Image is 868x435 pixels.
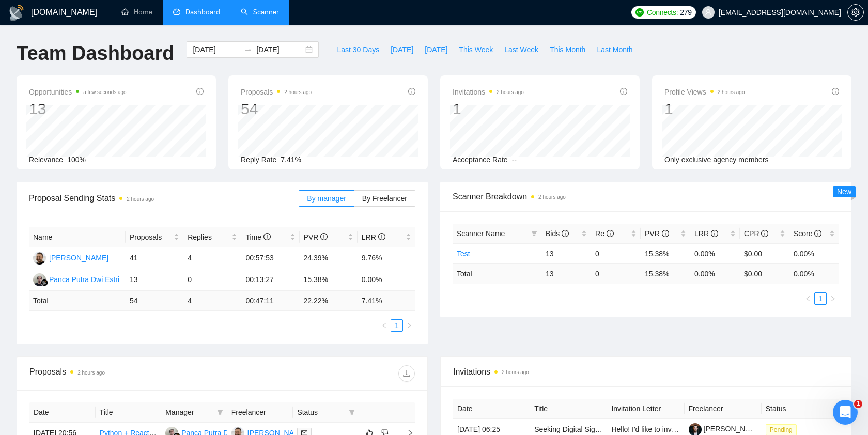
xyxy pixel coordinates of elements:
td: 0.00% [690,243,740,263]
span: info-circle [562,230,569,237]
td: Total [453,263,541,284]
span: Last 30 Days [337,44,379,55]
button: [DATE] [419,41,453,58]
a: 1 [391,320,402,331]
span: info-circle [607,230,614,237]
span: PVR [304,233,328,241]
li: Previous Page [802,292,814,305]
td: 0.00% [358,269,415,291]
th: Name [29,227,126,247]
th: Invitation Letter [607,399,684,419]
a: searchScanner [241,8,279,17]
span: setting [848,8,863,17]
span: Last Month [597,44,632,55]
span: New [837,188,851,196]
td: $0.00 [740,243,789,263]
button: left [378,319,391,332]
span: Score [794,229,822,238]
span: Re [595,229,614,238]
button: right [403,319,415,332]
time: 2 hours ago [497,89,524,95]
span: Proposals [241,86,312,98]
li: Next Page [827,292,839,305]
time: 2 hours ago [538,194,566,200]
span: Dashboard [185,8,220,17]
span: filter [347,405,357,420]
span: Proposal Sending Stats [29,192,299,205]
span: Last Week [504,44,538,55]
span: info-circle [662,230,669,237]
img: MK [33,252,46,265]
span: -- [512,156,517,164]
span: info-circle [814,230,822,237]
span: Reply Rate [241,156,276,164]
button: Last Month [591,41,638,58]
img: PP [33,273,46,286]
span: Proposals [130,231,172,243]
span: [DATE] [425,44,447,55]
span: Scanner Name [457,229,505,238]
span: Opportunities [29,86,127,98]
div: [PERSON_NAME] [49,252,109,263]
li: Next Page [403,319,415,332]
td: 0.00% [789,243,839,263]
span: This Month [550,44,585,55]
a: 1 [815,293,826,304]
td: 0.00 % [690,263,740,284]
span: Relevance [29,156,63,164]
div: Panca Putra Dwi Estri [49,274,119,285]
span: Scanner Breakdown [453,190,839,203]
time: 2 hours ago [127,196,154,202]
span: Profile Views [664,86,745,98]
span: right [406,322,412,329]
td: 13 [541,263,591,284]
span: info-circle [620,88,627,95]
td: 13 [126,269,183,291]
span: [DATE] [391,44,413,55]
a: homeHome [121,8,152,17]
td: 00:57:53 [241,247,299,269]
time: 2 hours ago [718,89,745,95]
a: PPPanca Putra Dwi Estri [33,275,119,283]
td: 41 [126,247,183,269]
span: Manager [165,407,213,418]
td: 9.76% [358,247,415,269]
span: filter [217,409,223,415]
span: By manager [307,194,346,203]
button: [DATE] [385,41,419,58]
span: info-circle [761,230,768,237]
span: left [805,296,811,302]
span: Connects: [647,7,678,18]
th: Date [453,399,530,419]
li: Previous Page [378,319,391,332]
span: Replies [188,231,229,243]
th: Freelancer [227,402,293,423]
iframe: Intercom live chat [833,400,858,425]
span: info-circle [408,88,415,95]
span: LRR [694,229,718,238]
td: 00:47:11 [241,291,299,311]
div: 1 [664,99,745,119]
td: 0 [591,263,641,284]
span: info-circle [832,88,839,95]
span: Acceptance Rate [453,156,508,164]
a: MK[PERSON_NAME] [33,253,109,261]
h1: Team Dashboard [17,41,174,66]
th: Date [29,402,96,423]
td: 0 [183,269,241,291]
span: info-circle [320,233,328,240]
span: PVR [645,229,669,238]
span: This Week [459,44,493,55]
img: logo [8,5,25,21]
td: 7.41 % [358,291,415,311]
a: [PERSON_NAME] [689,425,763,433]
time: 2 hours ago [78,370,105,376]
td: 4 [183,247,241,269]
span: right [830,296,836,302]
img: upwork-logo.png [636,8,644,17]
div: 54 [241,99,312,119]
button: This Month [544,41,591,58]
a: setting [847,8,864,17]
span: info-circle [263,233,271,240]
span: 1 [854,400,862,408]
